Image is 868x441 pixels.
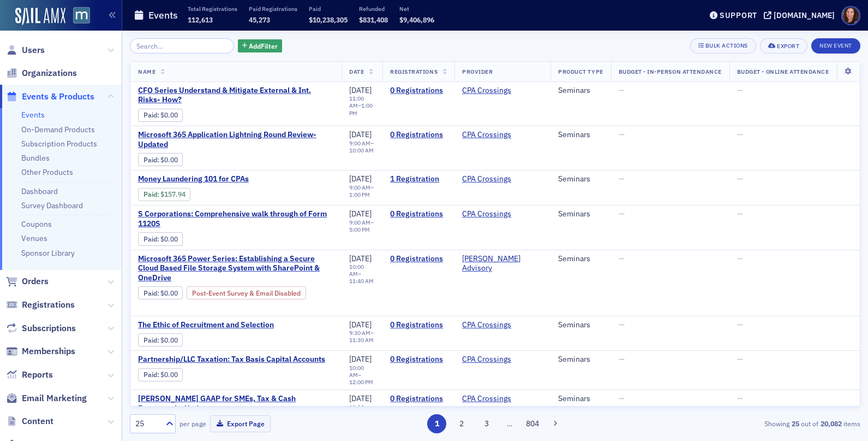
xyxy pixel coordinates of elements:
[774,10,835,20] div: [DOMAIN_NAME]
[390,320,447,330] a: 0 Registrations
[502,419,517,428] span: …
[390,174,447,184] a: 1 Registration
[138,86,334,105] span: CFO Series Understand & Mitigate External & Int. Risks- How?
[143,336,157,344] a: Paid
[462,254,543,273] a: [PERSON_NAME] Advisory
[138,254,334,283] a: Microsoft 365 Power Series: Establishing a Secure Cloud Based File Storage System with SharePoint...
[558,86,603,96] div: Seminars
[21,233,47,243] a: Venues
[143,190,160,198] span: :
[558,320,603,330] div: Seminars
[160,289,178,297] span: $0.00
[22,67,77,79] span: Organizations
[22,415,53,427] span: Content
[841,6,860,25] span: Profile
[22,91,94,103] span: Events & Products
[349,219,375,233] div: –
[462,130,511,140] a: CPA Crossings
[619,393,625,403] span: —
[148,9,178,22] h1: Events
[65,7,90,26] a: View Homepage
[249,15,270,24] span: 45,273
[6,91,94,103] a: Events & Products
[138,320,321,330] a: The Ethic of Recruitment and Selection
[249,41,278,51] span: Add Filter
[6,322,76,334] a: Subscriptions
[811,40,860,50] a: New Event
[160,235,178,243] span: $0.00
[309,5,348,13] p: Paid
[160,190,185,198] span: $157.94
[130,38,234,54] input: Search…
[349,139,370,147] time: 9:00 AM
[349,404,375,425] div: –
[138,232,183,245] div: Paid: 0 - $0
[462,355,531,364] span: CPA Crossings
[138,355,325,364] a: Partnership/LLC Taxation: Tax Basis Capital Accounts
[349,146,374,154] time: 10:00 AM
[22,44,45,56] span: Users
[143,156,157,164] a: Paid
[21,153,50,163] a: Bundles
[462,355,511,364] a: CPA Crossings
[523,414,542,433] button: 804
[6,392,87,404] a: Email Marketing
[143,336,160,344] span: :
[143,235,157,243] a: Paid
[179,419,206,428] label: per page
[737,254,743,263] span: —
[462,394,531,404] span: CPA Crossings
[558,209,603,219] div: Seminars
[349,219,370,226] time: 9:00 AM
[390,355,447,364] a: 0 Registrations
[6,369,53,381] a: Reports
[143,289,157,297] a: Paid
[249,5,297,13] p: Paid Registrations
[138,174,321,184] a: Money Laundering 101 for CPAs
[21,139,97,149] a: Subscription Products
[462,174,531,184] span: CPA Crossings
[558,130,603,140] div: Seminars
[390,254,447,264] a: 0 Registrations
[6,415,53,427] a: Content
[737,209,743,219] span: —
[138,286,183,299] div: Paid: 0 - $0
[462,320,511,330] a: CPA Crossings
[349,378,373,386] time: 12:00 PM
[705,43,748,49] div: Bulk Actions
[737,174,743,184] span: —
[349,130,372,139] span: [DATE]
[737,320,743,330] span: —
[390,86,447,96] a: 0 Registrations
[349,226,370,233] time: 5:00 PM
[21,186,58,196] a: Dashboard
[462,86,511,96] a: CPA Crossings
[349,254,372,263] span: [DATE]
[138,130,334,149] a: Microsoft 365 Application Lightning Round Review-Updated
[619,354,625,364] span: —
[462,394,511,404] a: CPA Crossings
[760,38,807,54] button: Export
[619,85,625,95] span: —
[143,371,157,379] a: Paid
[6,67,77,79] a: Organizations
[349,330,375,344] div: –
[21,201,83,210] a: Survey Dashboard
[187,286,306,299] div: Post-Event Survey
[349,95,375,116] div: –
[359,5,388,13] p: Refunded
[737,393,743,403] span: —
[690,38,756,54] button: Bulk Actions
[22,392,87,404] span: Email Marketing
[138,188,190,201] div: Paid: 1 - $15794
[737,130,743,139] span: —
[138,209,334,228] a: S Corporations: Comprehensive walk through of Form 1120S
[390,68,438,75] span: Registrations
[818,419,843,428] strong: 20,082
[21,110,45,120] a: Events
[462,68,493,75] span: Provider
[15,8,65,25] a: SailAMX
